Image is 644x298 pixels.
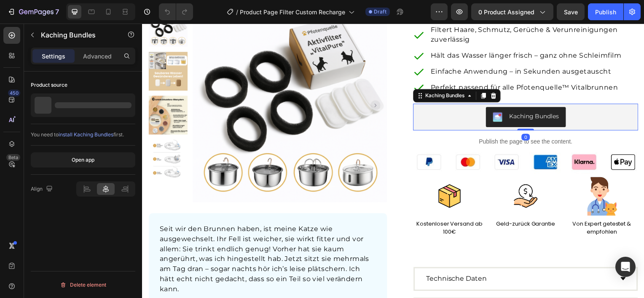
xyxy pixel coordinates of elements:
p: Perfekt passend für alle Pfotenquelle™ Vitalbrunnen [290,59,498,69]
p: Hält das Wasser länger frisch – ganz ohne Schleimfilm [290,27,498,37]
span: Von Expert getestet & empfohlen [433,197,492,213]
iframe: Design area [142,24,644,298]
p: Kaching Bundles [41,30,113,40]
div: Undo/Redo [159,3,193,20]
button: Save [557,3,585,20]
p: Technische Daten [286,251,347,263]
img: gempages_567733187413803941-eacd52da-1024-4362-b4c1-4f4eb493b9c7.webp [442,152,484,194]
p: Seit wir den Brunnen haben, ist meine Katze wie ausgewechselt. Ihr Fell ist weicher, sie wirkt fi... [17,202,236,272]
div: Beta [6,154,20,161]
div: Kaching Bundles [370,89,420,98]
p: Settings [42,52,65,61]
div: Delete element [60,280,106,290]
button: 0 product assigned [471,3,553,20]
span: Save [564,8,578,16]
span: / [236,8,238,16]
div: You need to first. [31,131,135,138]
span: Kostenloser Versand ab 100€ [276,197,343,213]
div: 450 [8,90,20,96]
button: Kaching Bundles [346,84,427,104]
div: Align [31,184,54,195]
button: Publish [588,3,623,20]
span: Geld-zurück Garantie [357,197,416,205]
img: gempages_567733187413803941-583d5592-9e6b-4066-97a7-186d217e59e6.jpg [273,130,499,152]
button: Open app [31,152,135,168]
button: 7 [3,3,63,20]
img: gempages_567733187413803941-0b939cdd-86c8-4564-8f75-ced14ef5b3ed.webp [365,152,407,194]
div: Open app [72,156,94,164]
p: 7 [55,7,59,17]
div: 0 [382,111,390,117]
button: Carousel Next Arrow [230,77,240,87]
span: install Kaching Bundles [59,131,113,138]
span: Product Page Filter Custom Recharge [240,8,345,16]
p: Advanced [83,52,112,61]
span: Draft [374,8,386,16]
div: Kaching Bundles [283,69,326,76]
div: Product source [31,81,67,89]
img: gempages_567733187413803941-c23b7126-56a9-4756-88fa-19c534e11b95.webp [288,152,330,194]
span: 0 product assigned [478,8,534,16]
div: Publish [595,8,616,16]
p: Publish the page to see the content. [273,114,499,123]
div: Open Intercom Messenger [615,257,636,277]
img: KachingBundles.png [353,89,363,99]
p: Einfache Anwendung – in Sekunden ausgetauscht [290,43,498,53]
button: Delete element [31,278,135,292]
p: Filtert Haare, Schmutz, Gerüche & Verunreinigungen zuverlässig [290,1,498,21]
